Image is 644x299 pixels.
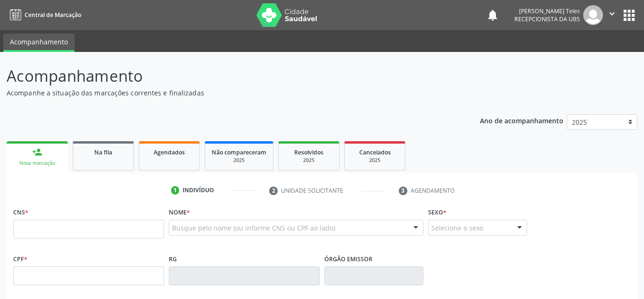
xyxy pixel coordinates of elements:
[428,205,446,220] label: Sexo
[169,252,177,266] label: RG
[171,186,180,195] div: 1
[25,11,81,19] span: Central de Marcação
[13,252,27,266] label: CPF
[7,88,448,98] p: Acompanhe a situação das marcações correntes e finalizadas
[7,64,448,88] p: Acompanhamento
[431,223,483,233] span: Selecione o sexo
[480,114,563,126] p: Ano de acompanhamento
[172,223,335,233] span: Busque pelo nome (ou informe CNS ou CPF ao lado)
[169,205,190,220] label: Nome
[212,157,266,164] div: 2025
[154,148,185,156] span: Agendados
[486,9,499,22] button: notifications
[514,15,580,23] span: Recepcionista da UBS
[32,147,42,157] div: person_add
[324,252,372,266] label: Órgão emissor
[351,157,398,164] div: 2025
[13,160,61,167] div: Nova marcação
[621,7,637,24] button: apps
[359,148,391,156] span: Cancelados
[294,148,323,156] span: Resolvidos
[607,9,617,19] i: 
[94,148,112,156] span: Na fila
[603,5,621,25] button: 
[212,148,266,156] span: Não compareceram
[13,205,28,220] label: CNS
[514,7,580,15] div: [PERSON_NAME] Teles
[182,186,214,195] div: Indivíduo
[7,7,81,23] a: Central de Marcação
[285,157,332,164] div: 2025
[3,34,74,52] a: Acompanhamento
[583,5,603,25] img: img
